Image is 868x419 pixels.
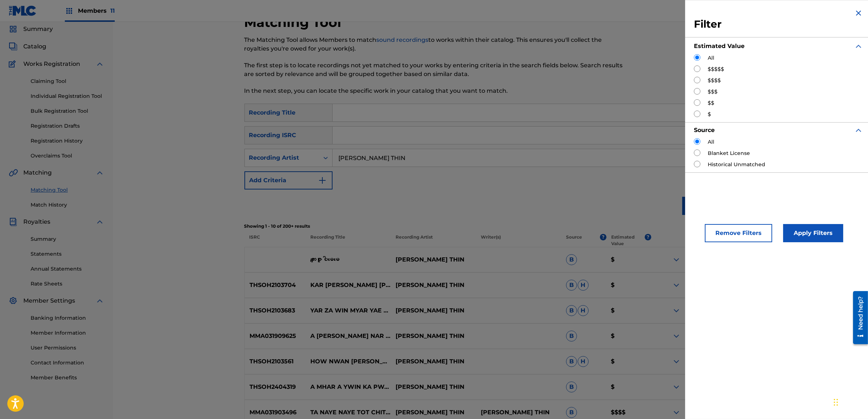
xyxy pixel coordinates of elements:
[31,107,104,115] a: Bulk Registration Tool
[306,357,391,366] p: HOW NWAN [PERSON_NAME] NAEY [PERSON_NAME] MYAR
[244,61,624,79] p: The first step is to locate recordings not yet matched to your works by entering criteria in the ...
[377,36,429,43] a: sound recordings
[23,42,46,51] span: Catalog
[832,384,868,419] iframe: Chat Widget
[31,186,104,194] a: Matching Tool
[708,149,750,157] label: Blanket License
[31,329,104,337] a: Member Information
[31,137,104,145] a: Registration History
[95,60,104,68] img: expand
[476,408,561,417] p: [PERSON_NAME] THIN
[708,111,711,118] label: $
[606,332,651,340] p: $
[566,331,577,342] span: B
[9,218,17,226] img: Royalties
[31,122,104,130] a: Registration Drafts
[245,408,306,417] p: MMA031903496
[9,25,17,33] img: Summary
[95,296,104,305] img: expand
[651,234,737,247] p: 0 Selected
[245,357,306,366] p: THSOH2103561
[78,7,115,15] span: Members
[391,234,476,247] p: Recording Artist
[566,382,577,392] span: B
[391,357,476,366] p: [PERSON_NAME] THIN
[391,408,476,417] p: [PERSON_NAME] THIN
[672,281,681,290] img: expand
[672,357,681,366] img: expand
[9,42,46,51] a: CatalogCatalog
[65,7,74,15] img: Top Rightsholders
[23,218,50,226] span: Royalties
[854,126,863,135] img: expand
[672,255,681,264] img: expand
[834,391,838,413] div: Drag
[672,306,681,315] img: expand
[95,218,104,226] img: expand
[31,235,104,243] a: Summary
[672,332,681,340] img: expand
[249,153,315,162] div: Recording Artist
[391,281,476,290] p: [PERSON_NAME] THIN
[854,42,863,51] img: expand
[694,18,863,31] h3: Filter
[708,161,765,168] label: Historical Unmatched
[476,234,561,247] p: Writer(s)
[31,314,104,322] a: Banking Information
[318,176,327,185] img: 9d2ae6d4665cec9f34b9.svg
[566,407,577,418] span: B
[611,234,645,247] p: Estimated Value
[9,60,18,68] img: Works Registration
[244,104,737,219] form: Search Form
[708,138,714,146] label: All
[244,14,345,31] h2: Matching Tool
[672,408,681,417] img: expand
[31,344,104,352] a: User Permissions
[244,36,624,53] p: The Matching Tool allows Members to match to works within their catalog. This ensures you'll coll...
[306,255,391,264] p: ကျေးဇူးပါမေမေ
[306,281,391,290] p: KAR [PERSON_NAME] [PERSON_NAME]
[566,305,577,316] span: B
[391,383,476,391] p: [PERSON_NAME] THIN
[245,281,306,290] p: THSOH2103704
[9,168,18,177] img: Matching
[31,77,104,85] a: Claiming Tool
[672,383,681,391] img: expand
[708,54,714,62] label: All
[848,288,868,347] iframe: Resource Center
[23,296,75,305] span: Member Settings
[23,25,53,33] span: Summary
[244,234,306,247] p: ISRC
[245,383,306,391] p: THSOH2404319
[783,224,843,242] button: Apply Filters
[578,356,589,367] span: H
[31,250,104,258] a: Statements
[682,197,737,215] button: Search
[391,306,476,315] p: [PERSON_NAME] THIN
[31,265,104,273] a: Annual Statements
[244,87,624,95] p: In the next step, you can locate the specific work in your catalog that you want to match.
[708,99,714,107] label: $$
[245,332,306,340] p: MMA031909625
[306,332,391,340] p: A [PERSON_NAME] NAR EAIN MAT
[95,168,104,177] img: expand
[244,223,737,230] p: Showing 1 - 10 of 200+ results
[110,7,115,14] span: 11
[23,60,80,68] span: Works Registration
[566,234,582,247] p: Source
[31,280,104,288] a: Rate Sheets
[9,42,17,51] img: Catalog
[306,383,391,391] p: A MHAR A YWIN KA PWAL
[606,306,651,315] p: $
[391,255,476,264] p: [PERSON_NAME] THIN
[645,234,651,240] span: ?
[606,383,651,391] p: $
[578,280,589,291] span: H
[306,408,391,417] p: TA NAYE NAYE TOT CHIT LAR LAINT ML
[606,281,651,290] p: $
[31,359,104,367] a: Contact Information
[31,374,104,382] a: Member Benefits
[606,357,651,366] p: $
